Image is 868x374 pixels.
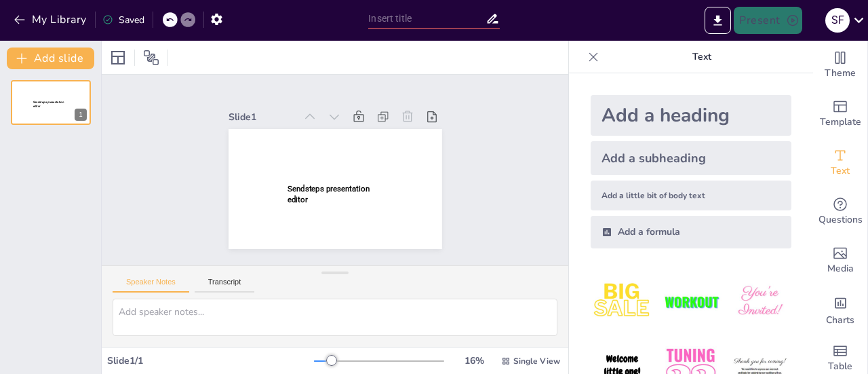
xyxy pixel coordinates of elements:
span: Sendsteps presentation editor [288,184,370,204]
span: Position [143,50,159,66]
div: Saved [102,14,144,26]
button: Present [734,7,802,34]
img: 1.jpeg [591,270,654,333]
span: Theme [825,66,856,81]
span: Media [827,261,854,276]
div: Add images, graphics, shapes or video [813,236,867,285]
span: Table [828,359,852,374]
div: Add text boxes [813,138,867,187]
div: Change the overall theme [813,41,867,90]
span: Sendsteps presentation editor [33,100,64,108]
div: Slide 1 [229,111,296,124]
div: Add a heading [591,95,791,136]
div: S F [825,8,850,33]
span: Text [831,164,850,179]
span: Template [820,115,861,130]
button: Export to PowerPoint [705,7,731,34]
div: Sendsteps presentation editor1 [11,80,91,125]
button: S F [825,7,850,34]
div: Add a formula [591,216,791,248]
span: Single View [513,356,560,367]
img: 2.jpeg [659,270,722,333]
span: Questions [818,212,863,227]
span: Charts [826,313,854,328]
div: Add charts and graphs [813,285,867,334]
div: Add a subheading [591,141,791,175]
div: 16 % [458,354,490,367]
div: Layout [107,47,129,69]
button: Transcript [195,278,255,293]
div: Slide 1 / 1 [107,354,314,367]
div: Add a little bit of body text [591,181,791,210]
p: Text [604,41,800,73]
div: 1 [75,109,87,121]
div: Get real-time input from your audience [813,187,867,236]
img: 3.jpeg [728,270,791,333]
button: Speaker Notes [113,278,189,293]
input: Insert title [368,9,485,29]
button: My Library [10,9,92,31]
button: Add slide [7,48,94,69]
div: Add ready made slides [813,90,867,138]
